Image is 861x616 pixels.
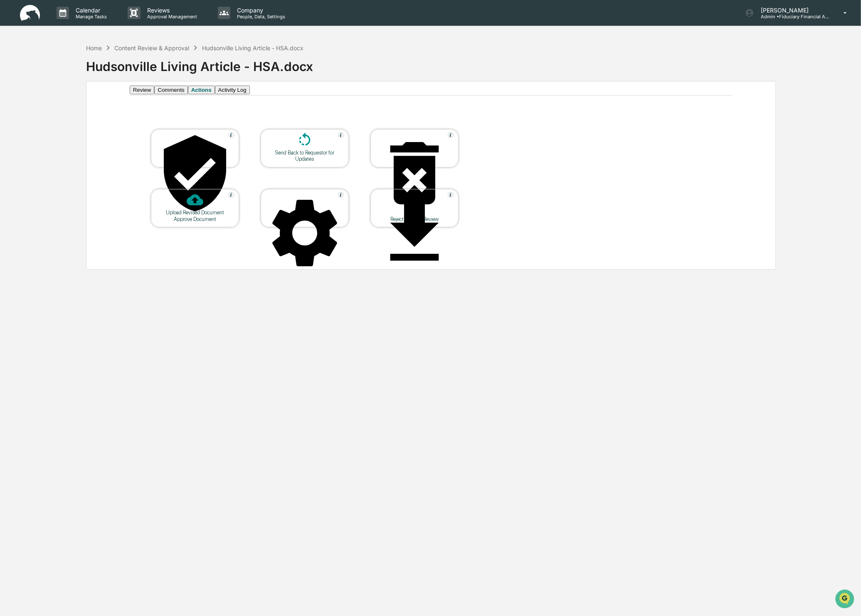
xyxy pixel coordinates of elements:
a: 🗄️Attestations [57,101,106,116]
p: Reviews [141,7,201,14]
button: Review [130,86,155,94]
div: 🖐️ [8,106,15,112]
div: Home [86,44,102,52]
p: Manage Tasks [69,14,111,20]
div: 🔎 [8,121,15,128]
div: Content Review & Approval [114,44,189,52]
img: Help [338,191,344,198]
p: Admin • Fiduciary Financial Advisors [754,14,831,20]
div: Hudsonville Living Article - HSA.docx [202,44,303,52]
div: Send Back to Requestor for Updates [267,150,342,162]
span: Data Lookup [17,120,52,129]
img: Help [447,132,454,138]
p: People, Data, Settings [230,14,289,20]
span: Attestations [69,105,103,113]
div: Upload Revised Document [158,209,232,216]
button: Comments [154,86,187,94]
p: Approval Management [141,14,201,20]
img: Help [228,191,234,198]
img: Help [228,132,234,138]
img: Help [338,132,344,138]
p: [PERSON_NAME] [754,7,831,14]
div: Hudsonville Living Article - HSA.docx [86,52,861,74]
a: Powered byPylon [59,140,101,147]
span: Pylon [83,141,101,147]
span: Preclearance [17,105,54,113]
img: 1746055101610-c473b297-6a78-478c-a979-82029cc54cd1 [8,64,23,79]
input: Clear [22,38,137,47]
p: Calendar [69,7,111,14]
button: Actions [188,86,215,94]
button: Activity Log [215,86,250,94]
img: Help [447,191,454,198]
p: How can we help? [8,17,151,31]
div: secondary tabs example [130,86,733,94]
div: 🗄️ [60,106,67,112]
img: logo [20,5,40,21]
p: Company [230,7,289,14]
button: Start new chat [141,66,151,76]
div: Start new chat [28,64,136,72]
div: We're available if you need us! [28,72,105,79]
a: 🖐️Preclearance [5,101,57,116]
iframe: Open customer support [834,589,857,611]
a: 🔎Data Lookup [5,117,56,132]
